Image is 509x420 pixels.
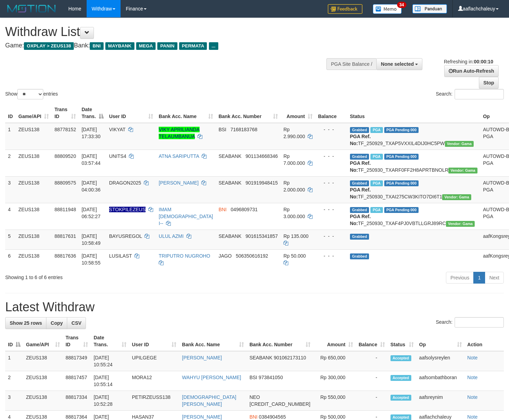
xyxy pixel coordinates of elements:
[436,89,504,99] label: Search:
[347,123,480,150] td: TF_250929_TXAP5VXXIL4DIJ0HC5PW
[315,103,347,123] th: Balance
[129,331,179,351] th: User ID: activate to sort column ascending
[179,42,207,50] span: PERMATA
[159,180,199,186] a: [PERSON_NAME]
[16,249,52,269] td: ZEUS138
[106,103,156,123] th: User ID: activate to sort column ascending
[283,180,305,193] span: Rp 2.000.000
[5,42,332,49] h4: Game: Bank:
[473,272,485,284] a: 1
[384,207,419,213] span: PGA Pending
[356,371,388,391] td: -
[350,207,369,213] span: Grabbed
[54,253,76,259] span: 88817636
[485,272,504,284] a: Next
[318,233,344,240] div: - - -
[444,59,493,64] span: Refreshing in:
[54,127,76,132] span: 88778152
[376,58,422,70] button: None selected
[5,331,23,351] th: ID: activate to sort column descending
[281,103,315,123] th: Amount: activate to sort column ascending
[350,187,371,199] b: PGA Ref. No:
[326,58,376,70] div: PGA Site Balance /
[54,207,76,212] span: 88811948
[219,233,242,239] span: SEABANK
[230,127,257,132] span: Copy 7168183768 to clipboard
[159,127,200,139] a: VIKY APRILIANDA TELAUMBANUA
[54,233,76,239] span: 88817631
[81,207,100,219] span: [DATE] 06:52:27
[416,331,465,351] th: Op: activate to sort column ascending
[16,150,52,176] td: ZEUS138
[318,126,344,133] div: - - -
[54,153,76,159] span: 88809520
[249,355,272,360] span: SEABANK
[23,351,63,371] td: ZEUS138
[283,153,305,166] span: Rp 7.000.000
[5,150,16,176] td: 2
[216,103,281,123] th: Bank Acc. Number: activate to sort column ascending
[356,351,388,371] td: -
[182,414,222,420] a: [PERSON_NAME]
[54,180,76,186] span: 88809575
[5,230,16,249] td: 5
[129,391,179,411] td: PETIRZEUSS138
[474,59,493,64] strong: 00:00:10
[412,4,447,14] img: panduan.png
[258,375,283,380] span: Copy 973841050 to clipboard
[16,176,52,203] td: ZEUS138
[109,153,126,159] span: UNITS4
[259,414,286,420] span: Copy 0384904565 to clipboard
[5,89,58,99] label: Show entries
[16,203,52,230] td: ZEUS138
[91,371,129,391] td: [DATE] 10:55:14
[81,127,100,139] span: [DATE] 17:33:30
[249,414,257,420] span: BNI
[5,271,207,281] div: Showing 1 to 6 of 6 entries
[81,153,100,166] span: [DATE] 03:57:44
[109,253,132,259] span: LUSILAST
[16,230,52,249] td: ZEUS138
[350,180,369,186] span: Grabbed
[356,391,388,411] td: -
[46,317,67,329] a: Copy
[79,103,106,123] th: Date Trans.: activate to sort column descending
[350,253,369,259] span: Grabbed
[446,221,475,227] span: Vendor URL: https://trx31.1velocity.biz
[5,176,16,203] td: 3
[370,154,383,160] span: Marked by aafkaynarin
[5,249,16,269] td: 6
[136,42,156,50] span: MEGA
[159,207,213,226] a: IMAM [DEMOGRAPHIC_DATA] I--
[219,207,227,212] span: BNI
[5,300,504,314] h1: Latest Withdraw
[109,127,125,132] span: VIKYAT
[81,233,100,246] span: [DATE] 10:58:49
[370,207,383,213] span: Marked by aafsreyleap
[328,4,362,14] img: Feedback.jpg
[109,180,141,186] span: DRAGON2025
[318,206,344,213] div: - - -
[416,391,465,411] td: aafsreynim
[219,253,232,259] span: JAGO
[5,391,23,411] td: 3
[63,391,91,411] td: 88817334
[350,214,371,226] b: PGA Ref. No:
[384,154,419,160] span: PGA Pending
[347,176,480,203] td: TF_250930_TXAI275CW3KITO7DI6T1
[5,371,23,391] td: 2
[156,103,216,123] th: Bank Acc. Name: activate to sort column ascending
[318,153,344,160] div: - - -
[397,2,406,8] span: 34
[283,253,306,259] span: Rp 50.000
[23,331,63,351] th: Game/API: activate to sort column ascending
[465,331,504,351] th: Action
[446,272,474,284] a: Previous
[219,153,242,159] span: SEABANK
[318,179,344,186] div: - - -
[231,207,258,212] span: Copy 0496809731 to clipboard
[5,317,46,329] a: Show 25 rows
[109,233,142,239] span: BAYUSREGOL
[390,375,411,381] span: Accepted
[313,331,356,351] th: Amount: activate to sort column ascending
